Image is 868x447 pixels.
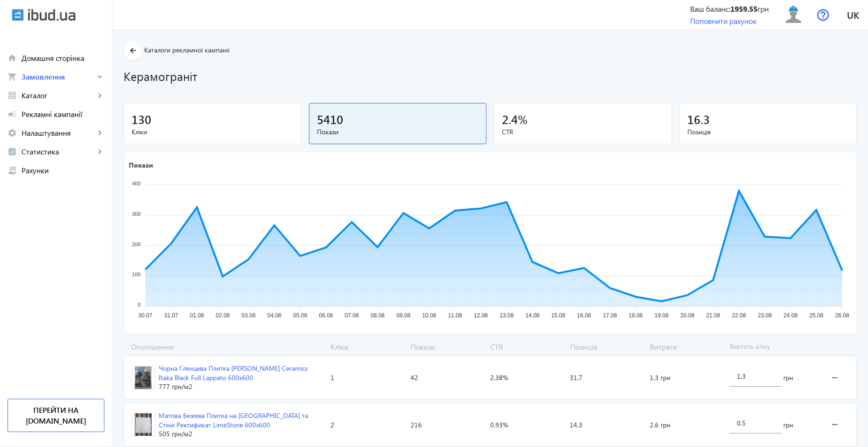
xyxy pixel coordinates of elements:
[28,9,75,21] img: ibud_text.svg
[422,313,436,319] tspan: 10.08
[650,373,670,382] span: 1.3 грн
[132,211,140,217] tspan: 300
[7,53,17,63] mat-icon: home
[12,9,24,21] img: ibud.svg
[95,72,104,81] mat-icon: keyboard_arrow_right
[835,313,849,319] tspan: 26.08
[132,181,140,187] tspan: 400
[690,16,757,26] a: Поповнити рахунок
[317,111,343,127] span: 5410
[502,127,664,137] span: CTR
[242,313,256,319] tspan: 03.08
[448,313,462,319] tspan: 11.08
[577,313,591,319] tspan: 16.08
[783,4,804,25] img: user.svg
[690,4,769,14] div: Ваш баланс: грн
[95,147,104,156] mat-icon: keyboard_arrow_right
[22,128,95,138] span: Налаштування
[319,313,333,319] tspan: 06.08
[132,242,140,247] tspan: 200
[345,313,359,319] tspan: 07.08
[680,313,694,319] tspan: 20.08
[500,313,514,319] tspan: 13.08
[7,147,17,156] mat-icon: analytics
[566,342,647,352] span: Позиція
[22,91,95,100] span: Каталог
[132,413,154,436] img: 12494684409d4b1bd88466533518662-e564628ff5.jpg
[22,166,104,175] span: Рахунки
[7,128,17,138] mat-icon: settings
[327,342,407,352] span: Кліки
[525,313,539,319] tspan: 14.08
[132,111,151,127] span: 130
[829,366,840,389] mat-icon: more_horiz
[502,111,518,127] span: 2.4
[132,127,294,137] span: Кліки
[164,313,178,319] tspan: 31.07
[486,342,566,352] span: CTR
[687,127,849,137] span: Позиція
[22,110,104,119] span: Рекламні кампанії
[159,364,323,382] div: Чорна Глянцева Плитка [PERSON_NAME] Ceramics Itaka Black Full Lappato 600х600
[730,4,758,14] b: 1959.55
[331,373,334,382] span: 1
[267,313,281,319] tspan: 04.08
[124,342,327,352] span: Оголошення
[411,420,422,430] span: 216
[127,45,139,57] mat-icon: arrow_back
[603,313,617,319] tspan: 17.08
[407,342,487,352] span: Покази
[629,313,643,319] tspan: 18.08
[7,110,17,119] mat-icon: campaign
[518,111,528,127] span: %
[397,313,411,319] tspan: 09.08
[138,313,152,319] tspan: 30.07
[216,313,230,319] tspan: 02.08
[650,420,670,430] span: 2.6 грн
[22,53,104,63] span: Домашня сторінка
[159,429,323,439] div: 505 грн /м2
[817,9,829,21] img: help.svg
[331,420,334,430] span: 2
[411,373,418,382] span: 42
[124,68,857,84] h1: Керамограніт
[829,413,840,436] mat-icon: more_horiz
[570,420,582,430] span: 14.3
[370,313,384,319] tspan: 08.08
[293,313,307,319] tspan: 05.08
[129,161,153,169] text: Покази
[7,72,17,81] mat-icon: shopping_cart
[190,313,204,319] tspan: 01.08
[7,166,17,175] mat-icon: receipt_long
[490,420,508,430] span: 0.93%
[490,373,508,382] span: 2.38%
[95,128,104,138] mat-icon: keyboard_arrow_right
[138,302,140,308] tspan: 0
[732,313,746,319] tspan: 22.08
[783,420,793,430] span: грн
[687,111,710,127] span: 16.3
[646,342,726,352] span: Витрати
[159,382,323,391] div: 777 грн /м2
[784,313,798,319] tspan: 24.08
[726,342,821,352] span: Вартість кліку
[22,147,95,156] span: Статистика
[570,373,582,382] span: 31.7
[317,127,479,137] span: Покази
[551,313,565,319] tspan: 15.08
[132,366,154,389] img: 2534368440691603d50516224331908-f04db526d9.jpg
[95,91,104,100] mat-icon: keyboard_arrow_right
[159,411,323,429] div: Матова Бежева Плитка на [GEOGRAPHIC_DATA] та Стіни Ректификат LimeStone 600х600
[655,313,669,319] tspan: 19.08
[7,399,104,432] a: Перейти на [DOMAIN_NAME]
[144,45,229,54] span: Каталоги рекламної кампанії
[132,272,140,278] tspan: 100
[474,313,488,319] tspan: 12.08
[22,72,95,81] span: Замовлення
[706,313,720,319] tspan: 21.08
[783,373,793,382] span: грн
[847,9,859,21] span: uk
[7,91,17,100] mat-icon: grid_view
[809,313,824,319] tspan: 25.08
[758,313,772,319] tspan: 23.08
